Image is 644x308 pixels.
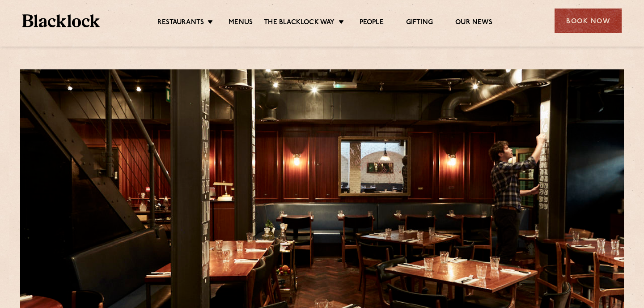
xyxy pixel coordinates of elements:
[229,18,253,28] a: Menus
[264,18,335,28] a: The Blacklock Way
[406,18,433,28] a: Gifting
[22,14,100,27] img: BL_Textured_Logo-footer-cropped.svg
[555,9,622,33] div: Book Now
[455,18,492,28] a: Our News
[360,18,384,28] a: People
[157,18,204,28] a: Restaurants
